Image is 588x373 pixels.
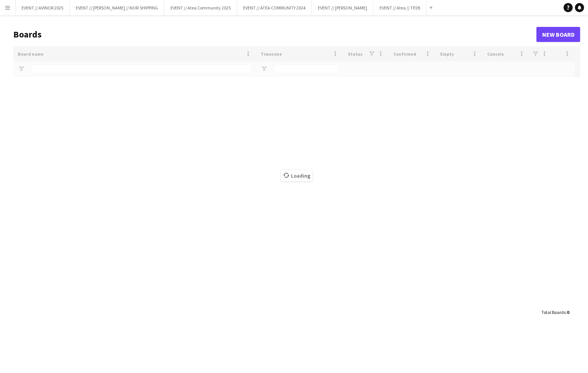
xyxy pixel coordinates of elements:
[312,0,374,15] button: EVENT // [PERSON_NAME]
[281,170,313,181] span: Loading
[567,309,569,315] span: 0
[541,309,566,315] span: Total Boards
[374,0,427,15] button: EVENT // Atea // TP2B
[164,0,237,15] button: EVENT // Atea Community 2025
[237,0,312,15] button: EVENT // ATEA COMMUNITY 2024
[541,305,569,320] div: :
[13,29,536,40] h1: Boards
[16,0,70,15] button: EVENT // AVINOR 2025
[536,27,580,42] a: New Board
[70,0,164,15] button: EVENT // [PERSON_NAME] // NOR-SHIPPING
